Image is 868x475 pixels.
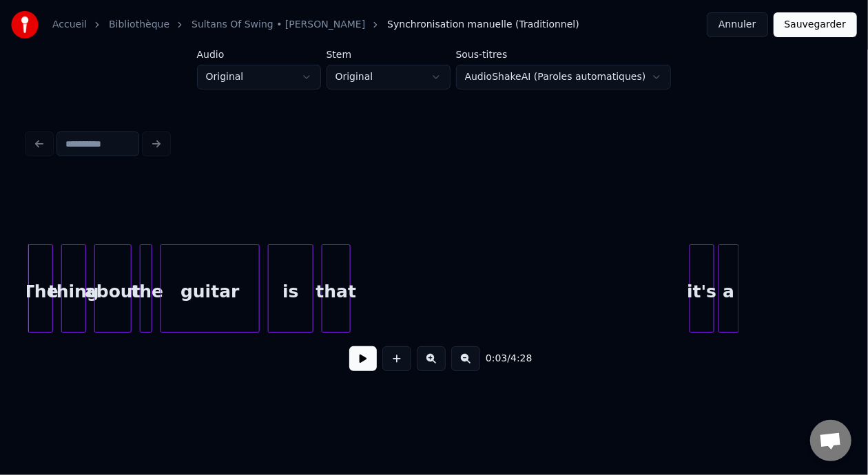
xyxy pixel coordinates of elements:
nav: breadcrumb [52,18,579,32]
img: youka [11,11,39,39]
div: Ouvrir le chat [810,420,851,461]
label: Sous-titres [456,50,672,59]
button: Sauvegarder [774,12,857,37]
a: Sultans Of Swing • [PERSON_NAME] [192,18,365,32]
label: Stem [327,50,451,59]
label: Audio [197,50,321,59]
a: Bibliothèque [109,18,169,32]
span: 0:03 [486,352,507,366]
a: Accueil [52,18,87,32]
div: / [486,352,519,366]
button: Annuler [707,12,767,37]
span: 4:28 [510,352,532,366]
span: Synchronisation manuelle (Traditionnel) [387,18,579,32]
